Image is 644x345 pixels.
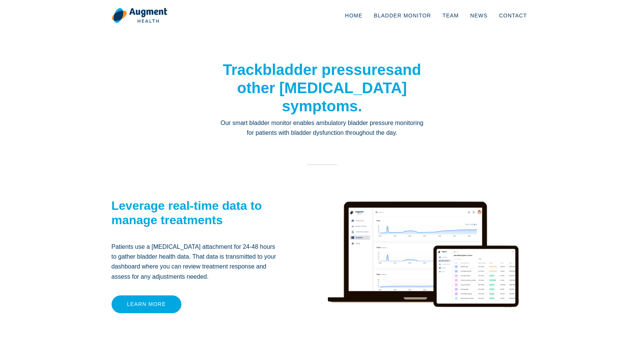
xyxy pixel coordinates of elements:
p: Our smart bladder monitor enables ambulatory bladder pressure monitoring for patients with bladde... [220,118,425,138]
a: Contact [493,3,533,28]
strong: bladder pressures [263,61,394,78]
a: Bladder Monitor [368,3,437,28]
h1: Track and other [MEDICAL_DATA] symptoms. [220,61,425,115]
a: Home [339,3,368,28]
h2: Leverage real-time data to manage treatments [112,198,280,228]
a: Team [437,3,464,28]
a: Learn more [112,295,182,313]
a: News [464,3,493,28]
p: Patients use a [MEDICAL_DATA] attachment for 24-48 hours to gather bladder health data. That data... [112,242,280,282]
img: logo [112,8,167,23]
